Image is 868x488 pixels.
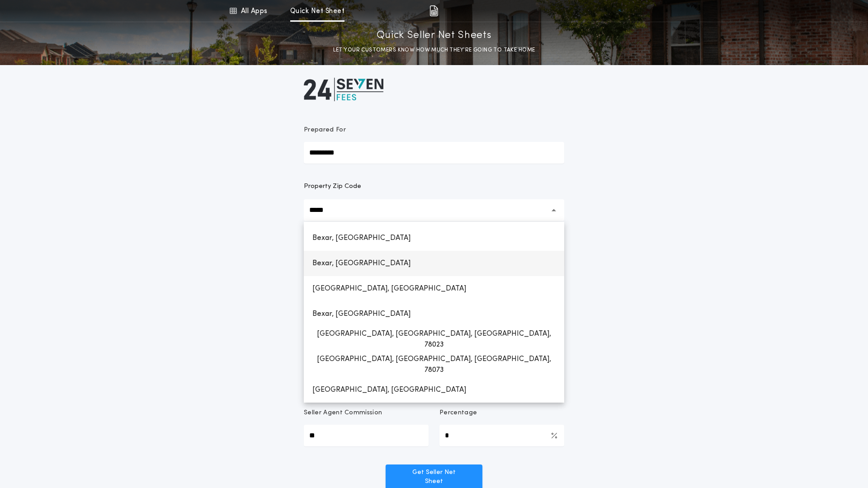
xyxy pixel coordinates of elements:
[304,126,346,135] p: Prepared For
[305,278,473,300] h1: [GEOGRAPHIC_DATA], [GEOGRAPHIC_DATA]
[304,78,383,101] img: logo
[377,28,492,43] p: Quick Seller Net Sheets
[304,142,564,164] input: Prepared For
[304,425,429,446] input: Seller Agent Commission
[305,253,418,274] h1: Bexar, [GEOGRAPHIC_DATA]
[305,379,473,401] h1: [GEOGRAPHIC_DATA], [GEOGRAPHIC_DATA]
[304,225,564,251] button: Bexar, [GEOGRAPHIC_DATA]
[439,408,477,418] p: Percentage
[304,276,564,301] button: [GEOGRAPHIC_DATA], [GEOGRAPHIC_DATA]
[305,303,418,325] h1: Bexar, [GEOGRAPHIC_DATA]
[304,408,382,418] p: Seller Agent Commission
[304,251,564,276] button: Bexar, [GEOGRAPHIC_DATA]
[333,46,535,55] p: LET YOUR CUSTOMERS KNOW HOW MUCH THEY’RE GOING TO TAKE HOME
[305,328,563,350] h1: [GEOGRAPHIC_DATA], [GEOGRAPHIC_DATA], [GEOGRAPHIC_DATA], 78023
[305,354,563,375] h1: [GEOGRAPHIC_DATA], [GEOGRAPHIC_DATA], [GEOGRAPHIC_DATA], 78073
[304,327,564,352] button: [GEOGRAPHIC_DATA], [GEOGRAPHIC_DATA], [GEOGRAPHIC_DATA], 78023
[304,301,564,327] button: Bexar, [GEOGRAPHIC_DATA]
[305,227,418,249] h1: Bexar, [GEOGRAPHIC_DATA]
[304,181,361,192] label: Property Zip Code
[304,377,564,403] button: [GEOGRAPHIC_DATA], [GEOGRAPHIC_DATA]
[439,425,564,446] input: Percentage
[615,6,624,15] img: vs-icon
[429,5,438,16] img: img
[304,352,564,377] button: [GEOGRAPHIC_DATA], [GEOGRAPHIC_DATA], [GEOGRAPHIC_DATA], 78073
